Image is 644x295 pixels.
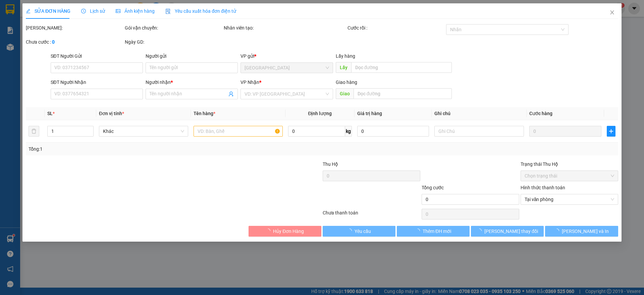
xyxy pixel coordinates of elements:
[521,185,565,190] label: Hình thức thanh toán
[229,91,234,97] span: user-add
[609,10,615,15] span: close
[165,9,171,14] img: icon
[351,62,452,73] input: Dọc đường
[525,171,614,181] span: Chọn trạng thái
[323,226,395,237] button: Yêu cầu
[345,126,352,137] span: kg
[81,8,105,14] span: Lịch sử
[435,126,524,137] input: Ghi Chú
[81,9,86,13] span: clock-circle
[471,226,544,237] button: [PERSON_NAME] thay đổi
[194,126,283,137] input: VD: Bàn, Ghế
[125,38,222,46] div: Ngày GD:
[529,126,601,137] input: 0
[357,111,382,116] span: Giá trị hàng
[422,185,444,190] span: Tổng cước
[529,111,552,116] span: Cước hàng
[322,209,421,221] div: Chưa thanh toán
[241,52,333,60] div: VP gửi
[26,9,31,13] span: edit
[51,79,143,86] div: SĐT Người Nhận
[165,8,236,14] span: Yêu cầu xuất hóa đơn điện tử
[525,194,614,204] span: Tại văn phòng
[273,228,304,235] span: Hủy Đơn Hàng
[477,229,484,233] span: loading
[26,8,70,14] span: SỬA ĐƠN HÀNG
[336,62,351,73] span: Lấy
[125,24,222,32] div: Gói vận chuyển:
[103,126,184,136] span: Khác
[224,24,346,32] div: Nhân viên tạo:
[241,80,260,85] span: VP Nhận
[26,24,123,32] div: [PERSON_NAME]:
[347,24,445,32] div: Cước rồi :
[347,229,355,233] span: loading
[554,229,562,233] span: loading
[521,160,618,168] div: Trạng thái Thu Hộ
[29,145,249,153] div: Tổng: 1
[397,226,470,237] button: Thêm ĐH mới
[432,107,527,120] th: Ghi chú
[51,52,143,60] div: SĐT Người Gửi
[308,111,332,116] span: Định lượng
[415,229,423,233] span: loading
[607,126,615,137] button: plus
[545,226,618,237] button: [PERSON_NAME] và In
[116,8,155,14] span: Ảnh kiện hàng
[249,226,321,237] button: Hủy Đơn Hàng
[336,53,355,59] span: Lấy hàng
[266,229,273,233] span: loading
[562,228,609,235] span: [PERSON_NAME] và In
[146,52,238,60] div: Người gửi
[116,9,120,13] span: picture
[355,228,371,235] span: Yêu cầu
[52,39,55,45] b: 0
[607,129,615,134] span: plus
[194,111,215,116] span: Tên hàng
[29,126,39,137] button: delete
[323,161,338,167] span: Thu Hộ
[603,3,622,22] button: Close
[336,80,357,85] span: Giao hàng
[423,228,451,235] span: Thêm ĐH mới
[354,88,452,99] input: Dọc đường
[146,79,238,86] div: Người nhận
[47,111,53,116] span: SL
[26,38,123,46] div: Chưa cước :
[484,228,538,235] span: [PERSON_NAME] thay đổi
[245,63,329,73] span: Đà Nẵng
[99,111,124,116] span: Đơn vị tính
[336,88,354,99] span: Giao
